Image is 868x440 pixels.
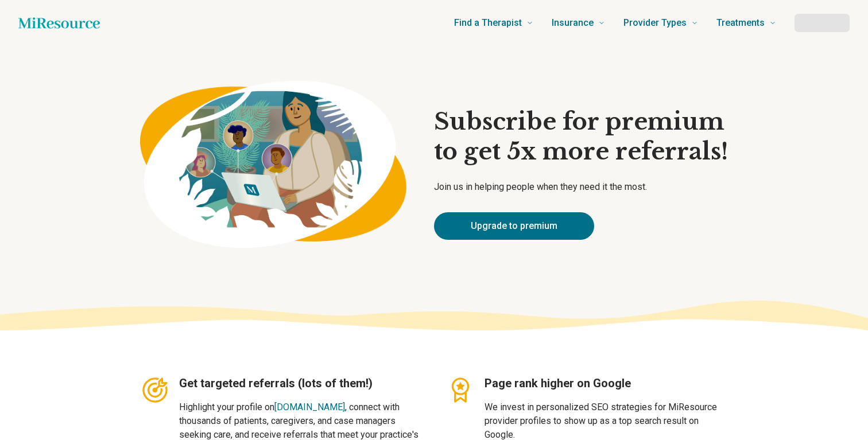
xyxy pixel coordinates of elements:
h3: Page rank higher on Google [485,375,728,391]
a: [DOMAIN_NAME] [274,402,345,412]
h1: Subscribe for premium to get 5x more referrals! [434,107,728,166]
span: Insurance [552,15,594,31]
span: Treatments [716,15,765,31]
span: Provider Types [623,15,687,31]
a: Upgrade to premium [434,212,594,240]
a: Home page [18,11,100,34]
span: Find a Therapist [454,15,522,31]
p: Join us in helping people when they need it the most. [434,180,728,194]
h3: Get targeted referrals (lots of them!) [179,375,423,391]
